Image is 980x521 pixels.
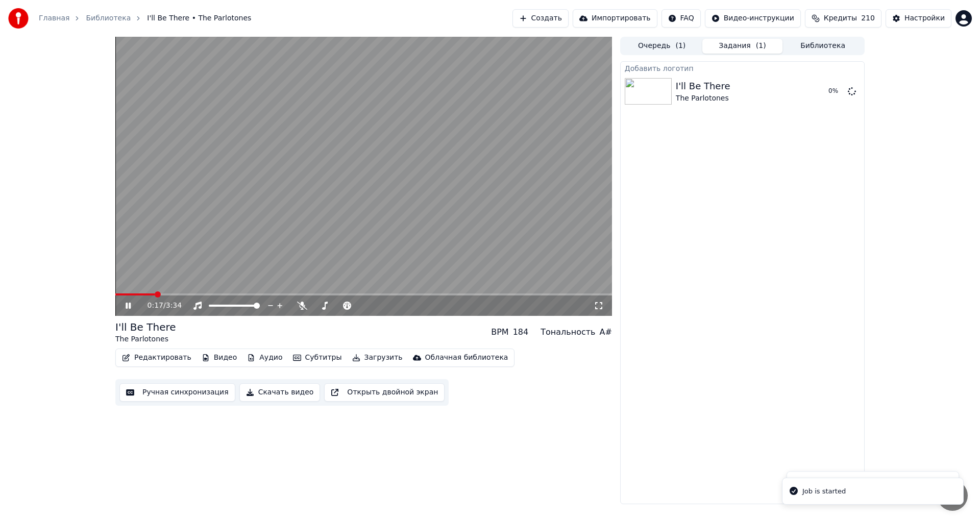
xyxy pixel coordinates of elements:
span: 210 [861,13,875,23]
span: Кредиты [824,13,857,23]
div: Настройки [904,13,945,23]
div: 0 % [828,87,844,95]
button: Субтитры [289,351,346,365]
div: 184 [513,326,529,338]
div: / [148,301,172,311]
div: The Parlotones [115,334,176,344]
nav: breadcrumb [39,13,251,23]
a: Библиотека [86,13,131,23]
span: ( 1 ) [675,41,685,51]
a: Главная [39,13,69,23]
button: Аудио [243,351,286,365]
button: Настройки [886,9,951,28]
button: Библиотека [782,39,863,54]
button: Очередь [622,39,702,54]
button: Скачать видео [239,383,321,402]
button: Видео [198,351,241,365]
div: I'll Be There [676,79,730,93]
button: Загрузить [348,351,407,365]
div: Тональность [541,326,595,338]
button: Видео-инструкции [705,9,801,28]
img: youka [8,8,29,29]
div: I'll Be There [115,320,176,334]
button: Ручная синхронизация [119,383,235,402]
button: Задания [702,39,783,54]
button: Создать [512,9,569,28]
button: Импортировать [573,9,657,28]
div: Добавить логотип [621,62,864,74]
div: Облачная библиотека [425,353,508,363]
button: Кредиты210 [805,9,881,28]
div: A# [599,326,611,338]
div: The Parlotones [676,93,730,104]
div: BPM [491,326,508,338]
span: 3:34 [166,301,182,311]
span: ( 1 ) [756,41,766,51]
button: Открыть двойной экран [324,383,445,402]
span: I'll Be There • The Parlotones [147,13,251,23]
button: FAQ [661,9,701,28]
span: 0:17 [148,301,163,311]
button: Редактировать [118,351,195,365]
div: Job is started [802,486,846,497]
